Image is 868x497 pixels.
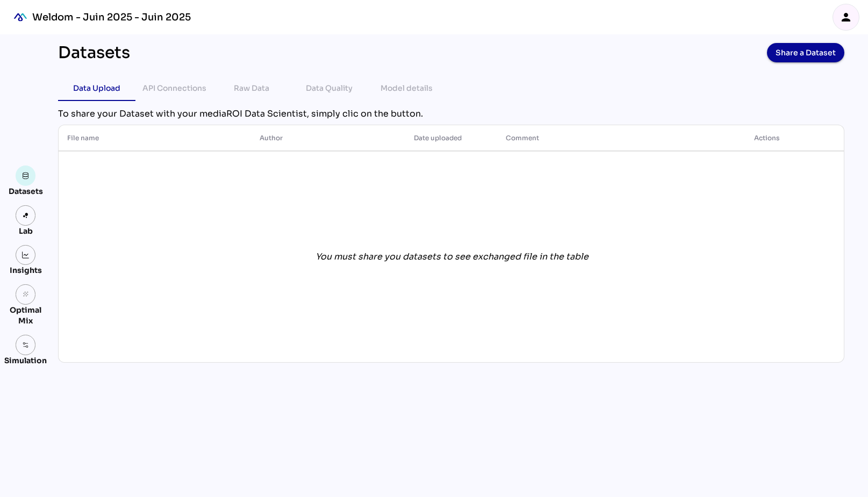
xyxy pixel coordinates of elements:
[381,82,433,95] div: Model details
[776,45,836,60] span: Share a Dataset
[10,265,42,276] div: Insights
[22,172,30,179] img: data.svg
[9,186,43,197] div: Datasets
[690,125,844,151] th: Actions
[234,82,269,95] div: Raw Data
[58,43,130,62] div: Datasets
[32,11,191,24] div: Weldom - Juin 2025 - Juin 2025
[4,355,47,366] div: Simulation
[4,305,47,326] div: Optimal Mix
[306,82,353,95] div: Data Quality
[840,11,852,24] i: person
[251,125,405,151] th: Author
[405,125,498,151] th: Date uploaded
[73,82,120,95] div: Data Upload
[58,107,844,120] div: To share your Dataset with your mediaROI Data Scientist, simply clic on the button.
[315,250,589,263] div: You must share you datasets to see exchanged file in the table
[22,251,30,259] img: graph.svg
[142,82,206,95] div: API Connections
[22,291,30,298] i: grain
[22,341,30,349] img: settings.svg
[14,226,38,236] div: Lab
[9,5,32,29] div: mediaROI
[767,43,844,62] button: Share a Dataset
[22,212,30,219] img: lab.svg
[497,125,690,151] th: Comment
[59,125,251,151] th: File name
